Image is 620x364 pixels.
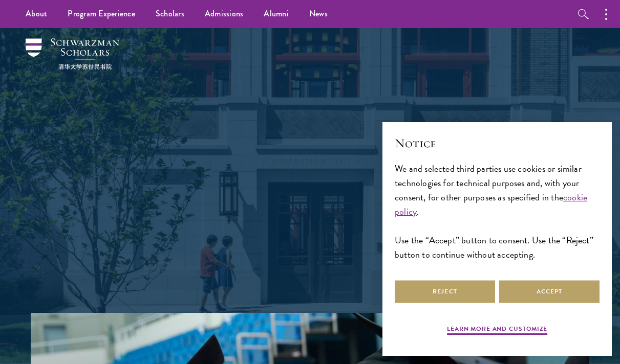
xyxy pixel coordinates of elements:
[395,280,495,303] button: Reject
[499,280,600,303] button: Accept
[395,162,600,262] div: We and selected third parties use cookies or similar technologies for technical purposes and, wit...
[447,324,547,336] button: Learn more and customize
[26,38,119,70] img: Schwarzman Scholars
[395,134,600,152] h2: Notice
[395,190,587,218] a: cookie policy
